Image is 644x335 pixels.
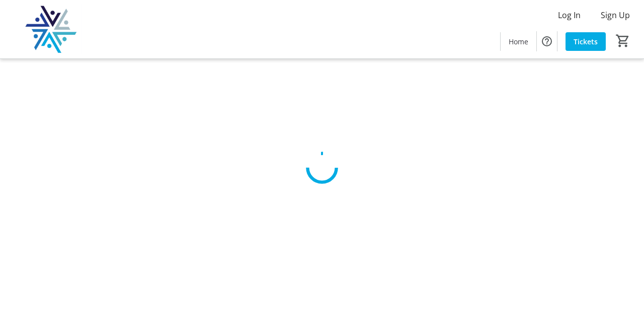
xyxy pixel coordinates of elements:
button: Cart [614,32,632,50]
span: Log In [558,9,581,21]
button: Sign Up [593,7,638,23]
button: Help [537,31,557,51]
span: Tickets [574,36,598,47]
img: DASCH Foundation's Logo [6,4,96,54]
a: Tickets [566,32,606,51]
a: Home [501,32,536,51]
button: Log In [550,7,589,23]
span: Sign Up [601,9,630,21]
span: Home [509,36,528,47]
